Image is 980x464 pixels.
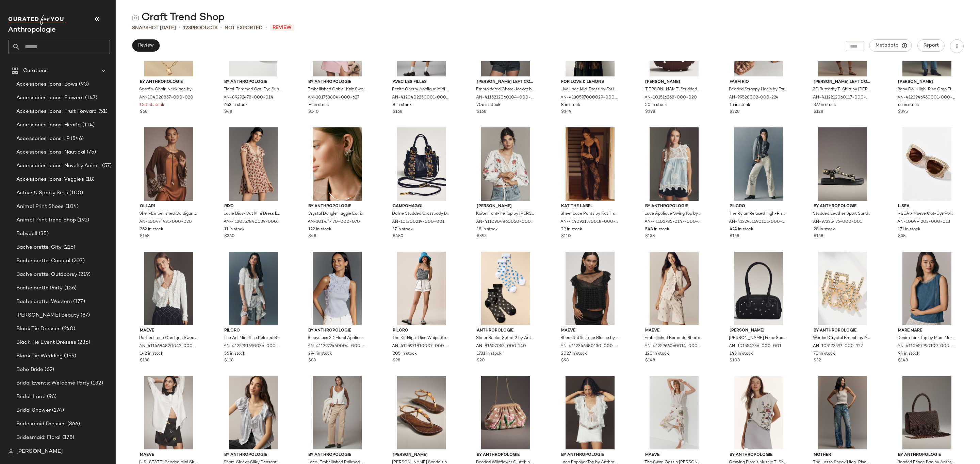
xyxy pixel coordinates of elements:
[897,95,955,101] span: AN-4122946960001-000-093
[556,252,624,325] img: 4112346380130_001_b
[476,343,526,350] span: AN-81607053-000-240
[893,127,961,201] img: 100974203_013_b
[387,127,456,201] img: 101700219_001_b
[814,358,821,364] span: $32
[476,87,534,93] span: Embroidered Chore Jacket by [PERSON_NAME] Left Coast in Blue, Women's, Size: Medium, Cotton at An...
[814,102,836,108] span: 377 in stock
[556,376,624,449] img: 4110264840116_010_b
[224,87,281,93] span: Floral-Trimmed Cat-Eye Sunglasses by Anthropologie in Beige, Women's, Plastic
[645,358,655,364] span: $148
[220,24,222,32] span: •
[729,87,787,93] span: Beaded Strappy Heels by Farm Rio in Beige, Women's, Size: 5, Leather/Rubber at Anthropologie
[561,109,571,115] span: $349
[139,343,197,350] span: AN-4114684820042-000-010
[139,211,197,217] span: Shell-Embellished Cardigan Sweater by Ollari in Brown, Women's, Size: XS/S, Cotton at Anthropologie
[134,252,203,325] img: 4114684820042_010_b
[645,79,703,85] span: [PERSON_NAME]
[561,452,619,458] span: By Anthropologie
[730,233,739,239] span: $158
[66,420,80,428] span: (366)
[392,335,450,341] span: The Kit High-Rise Whipstitch Utility Shorts by Pilcro in White, Women's, Size: 24, Cotton/Elastan...
[898,109,908,115] span: $395
[645,227,669,233] span: 548 in stock
[79,311,90,319] span: (87)
[560,335,618,341] span: Sheer Ruffle Lace Blouse by Maeve in Black, Women's, Size: XS, Polyester/Elastane/Mesh at Anthrop...
[893,252,961,325] img: 4110657990109_091_b
[224,79,282,85] span: By Anthropologie
[561,203,619,210] span: Kat The Label
[897,219,950,225] span: AN-100974203-000-013
[560,95,618,101] span: AN-4130597000029-000-001
[393,203,451,210] span: Campomaggi
[730,351,753,357] span: 145 in stock
[645,233,655,239] span: $138
[308,358,316,364] span: $88
[16,189,68,197] span: Active & Sporty Sets
[224,109,232,115] span: $48
[561,227,582,233] span: 29 in stock
[62,244,76,251] span: (226)
[76,216,89,224] span: (192)
[477,351,502,357] span: 1731 in stock
[140,351,163,357] span: 142 in stock
[61,434,75,442] span: (178)
[730,328,787,334] span: [PERSON_NAME]
[898,227,920,233] span: 171 in stock
[139,95,193,101] span: AN-104028857-000-020
[813,343,863,350] span: AN-103173597-000-122
[724,252,793,325] img: 101554236_001_b
[8,15,66,25] img: cfy_white_logo.C9jOOHJF.svg
[560,211,618,217] span: Sheer Lace Pants by Kat The Label in Black, Women's, Size: Medium, Cotton/Nylon at Anthropologie
[387,376,456,449] img: 98238728_015_b2
[814,452,871,458] span: MOTHER
[393,79,451,85] span: Avec Les Filles
[645,109,655,115] span: $398
[224,227,245,233] span: 11 in stock
[68,189,83,197] span: (100)
[77,271,91,279] span: (219)
[224,328,282,334] span: Pilcro
[308,233,316,239] span: $48
[730,227,753,233] span: 424 in stock
[265,24,267,32] span: •
[303,376,372,449] img: 4123971810015_015_b
[16,203,64,211] span: Animal Print Shoes
[645,102,667,108] span: 50 in stock
[560,219,618,225] span: AN-4140921570018-000-001
[76,339,90,346] span: (236)
[183,25,191,31] span: 123
[808,127,877,201] img: 97325476_001_b
[140,233,149,239] span: $168
[561,328,619,334] span: Maeve
[308,452,366,458] span: By Anthropologie
[813,335,871,341] span: Worded Crystal Brooch by Anthropologie in Gold, Women's, Gold/Plated Brass/Cubic Zirconia
[101,162,112,170] span: (57)
[132,11,225,24] div: Craft Trend Shop
[84,94,98,102] span: (147)
[16,271,77,279] span: Bachelorette: Outdoorsy
[393,109,402,115] span: $168
[23,67,48,75] span: Curations
[225,24,263,32] span: Not Exported
[16,148,85,156] span: Accessories Icons: Nautical
[729,343,781,350] span: AN-101554236-000-001
[640,252,708,325] img: 4125966060014_211_b
[471,252,540,325] img: 81607053_240_b
[477,328,535,334] span: Anthropologie
[393,233,404,239] span: $480
[814,233,823,239] span: $158
[898,203,956,210] span: I-SEA
[16,94,84,102] span: Accessories Icons: Flowers
[219,376,288,449] img: 4110957990082_004_b
[393,102,412,108] span: 8 in stock
[97,108,108,115] span: (51)
[808,376,877,449] img: 4122261180974_049_b
[16,393,46,401] span: Bridal: Lace
[64,203,79,211] span: (104)
[898,328,956,334] span: Mare Mare
[644,87,702,93] span: [PERSON_NAME] Studded Leather Bag by [PERSON_NAME] in Brown, Women's, Cotton/Leather/Metal at Ant...
[219,127,288,201] img: 4130557840039_069_b
[560,87,618,93] span: Liya Lace Midi Dress by For Love & Lemons in Black, Women's, Size: 2XS, Cotton/Polyamide at Anthr...
[16,81,78,88] span: Accessories Icons: Bows
[183,24,217,32] div: Products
